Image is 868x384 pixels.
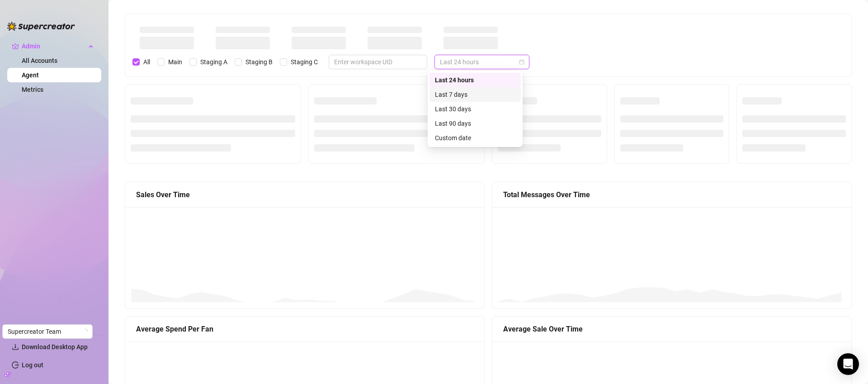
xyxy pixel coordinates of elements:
a: Agent [22,71,39,79]
a: Log out [22,361,43,369]
div: Last 24 hours [429,73,521,87]
span: Staging B [242,57,276,67]
div: Open Intercom Messenger [837,353,859,375]
span: Main [165,57,186,67]
div: Average Spend Per Fan [136,323,473,335]
div: Last 90 days [435,119,515,128]
span: Admin [22,39,86,53]
div: Custom date [435,133,515,143]
div: Last 7 days [435,90,515,100]
div: Last 30 days [435,104,515,114]
span: download [12,343,19,351]
span: crown [12,43,19,50]
a: Metrics [22,86,43,93]
span: calendar [519,59,524,65]
img: logo-BBDzfeDw.svg [7,22,75,31]
div: Last 24 hours [435,75,515,85]
div: Sales Over Time [136,189,473,200]
span: Last 24 hours [440,55,524,69]
span: Download Desktop App [22,343,88,351]
div: Last 7 days [429,87,521,102]
span: Staging A [197,57,231,67]
div: Last 90 days [429,116,521,131]
span: Staging C [287,57,321,67]
span: loading [81,328,89,336]
span: build [5,371,11,378]
span: All [140,57,154,67]
span: Supercreator Team [8,325,87,338]
div: Last 30 days [429,102,521,116]
div: Total Messages Over Time [503,189,840,200]
a: All Accounts [22,57,57,64]
div: Average Sale Over Time [503,323,840,335]
div: Custom date [429,131,521,145]
input: Enter workspace UID [334,57,415,67]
